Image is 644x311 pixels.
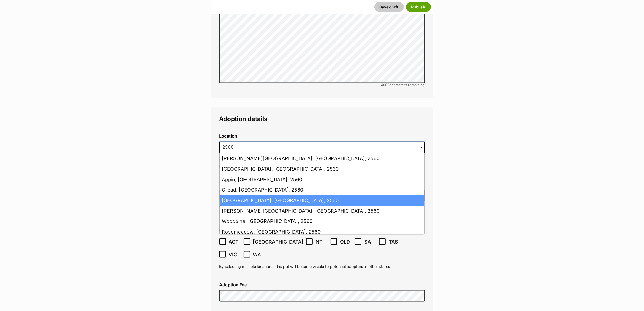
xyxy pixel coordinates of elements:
[220,227,424,238] li: Rosemeadow, [GEOGRAPHIC_DATA], 2560
[316,238,328,246] span: NT
[374,2,404,12] button: Save draft
[381,83,390,87] span: 4000
[220,216,424,227] li: Woodbine, [GEOGRAPHIC_DATA], 2560
[220,185,424,196] li: Gilead, [GEOGRAPHIC_DATA], 2560
[229,238,241,246] span: ACT
[219,142,425,154] input: Enter suburb or postcode
[220,154,424,164] li: [PERSON_NAME][GEOGRAPHIC_DATA], [GEOGRAPHIC_DATA], 2560
[219,264,425,270] p: By selecting multiple locations, this pet will become visible to potential adopters in other states.
[219,116,425,123] legend: Adoption details
[219,134,425,139] label: Location
[406,2,431,12] button: Publish
[220,196,424,206] li: [GEOGRAPHIC_DATA], [GEOGRAPHIC_DATA], 2560
[220,164,424,175] li: [GEOGRAPHIC_DATA], [GEOGRAPHIC_DATA], 2560
[219,83,425,87] div: characters remaining
[229,251,241,258] span: VIC
[219,283,425,287] label: Adoption Fee
[364,238,377,246] span: SA
[253,251,265,258] span: WA
[220,175,424,185] li: Appin, [GEOGRAPHIC_DATA], 2560
[340,238,352,246] span: QLD
[253,238,303,246] span: [GEOGRAPHIC_DATA]
[220,206,424,217] li: [PERSON_NAME][GEOGRAPHIC_DATA], [GEOGRAPHIC_DATA], 2560
[389,238,401,246] span: TAS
